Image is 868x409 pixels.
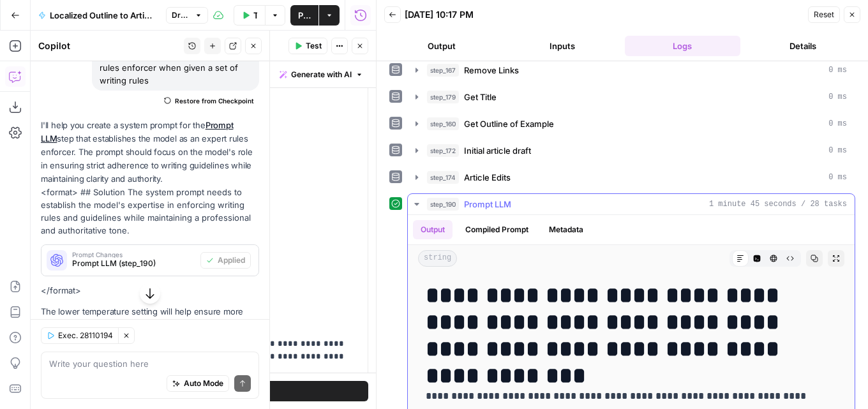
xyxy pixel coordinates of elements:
[408,140,855,161] button: 0 ms
[745,36,861,56] button: Details
[290,5,318,26] button: Publish
[298,9,311,22] span: Publish
[541,220,591,239] button: Metadata
[41,327,118,344] button: Exec. 28110194
[92,32,259,91] div: Write me a system prompt establishing the model as an expert rules enforcer when given a set of w...
[464,91,497,103] span: Get Title
[427,198,459,211] span: step_190
[41,305,259,373] p: The lower temperature setting will help ensure more consistent and precise rule enforcement. The ...
[306,40,322,52] span: Test
[172,10,191,21] span: Draft
[464,144,531,157] span: Initial article draft
[184,378,223,389] span: Auto Mode
[458,220,536,239] button: Compiled Prompt
[41,119,259,373] div: <format> ## Solution The system prompt needs to establish the model's expertise in enforcing writ...
[814,9,834,20] span: Reset
[175,96,254,106] span: Restore from Checkpoint
[167,375,229,392] button: Auto Mode
[625,36,740,56] button: Logs
[291,69,352,80] span: Generate with AI
[427,64,459,77] span: step_167
[166,7,208,24] button: Draft
[288,38,327,54] button: Test
[427,91,459,103] span: step_179
[50,9,156,22] span: Localized Outline to Article
[464,64,519,77] span: Remove Links
[828,64,847,76] span: 0 ms
[464,198,511,211] span: Prompt LLM
[408,114,855,134] button: 0 ms
[274,66,368,83] button: Generate with AI
[41,119,259,186] p: I'll help you create a system prompt for the step that establishes the model as an expert rules e...
[72,251,195,258] span: Prompt Changes
[31,5,163,26] button: Localized Outline to Article
[418,250,457,267] span: string
[200,252,251,269] button: Applied
[709,198,847,210] span: 1 minute 45 seconds / 28 tasks
[58,330,113,341] span: Exec. 28110194
[427,144,459,157] span: step_172
[408,167,855,188] button: 0 ms
[408,194,855,214] button: 1 minute 45 seconds / 28 tasks
[464,171,511,184] span: Article Edits
[505,36,620,56] button: Inputs
[408,87,855,107] button: 0 ms
[41,120,233,144] a: Prompt LLM
[808,6,840,23] button: Reset
[427,117,459,130] span: step_160
[72,258,195,269] span: Prompt LLM (step_190)
[464,117,554,130] span: Get Outline of Example
[38,40,180,52] div: Copilot
[408,60,855,80] button: 0 ms
[384,36,500,56] button: Output
[427,171,459,184] span: step_174
[413,220,453,239] button: Output
[828,172,847,183] span: 0 ms
[253,9,257,22] span: Test Workflow
[159,93,259,108] button: Restore from Checkpoint
[828,118,847,130] span: 0 ms
[828,91,847,103] span: 0 ms
[218,255,245,266] span: Applied
[234,5,265,26] button: Test Workflow
[828,145,847,156] span: 0 ms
